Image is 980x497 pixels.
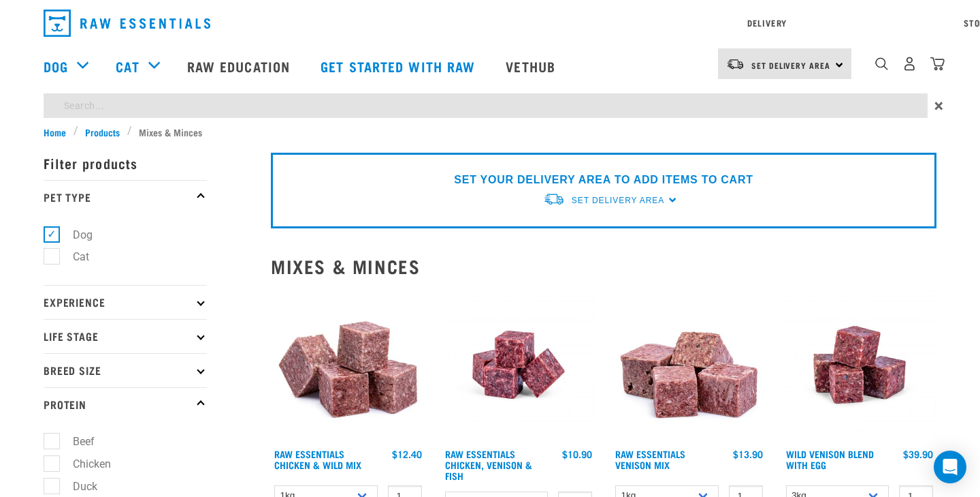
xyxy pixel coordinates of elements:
img: van-moving.png [543,192,565,207]
img: user.png [902,57,917,71]
p: Experience [44,285,207,319]
img: home-icon@2x.png [930,57,945,71]
label: Dog [51,226,98,243]
p: Filter products [44,146,207,180]
p: Protein [44,387,207,421]
img: Raw Essentials Logo [44,10,210,37]
div: $39.90 [903,449,933,460]
p: Life Stage [44,319,207,353]
a: Raw Education [174,39,307,93]
a: Cat [116,56,139,76]
img: 1113 RE Venison Mix 01 [612,288,766,442]
div: $10.90 [562,449,592,460]
div: $12.40 [392,449,422,460]
img: home-icon-1@2x.png [875,57,888,70]
img: Chicken Venison mix 1655 [442,288,596,442]
input: Search... [44,93,928,118]
nav: dropdown navigation [33,4,947,42]
img: Pile Of Cubed Chicken Wild Meat Mix [271,288,425,442]
span: Set Delivery Area [572,196,664,205]
h2: Mixes & Minces [271,256,936,277]
label: Chicken [51,455,116,472]
a: Raw Essentials Chicken & Wild Mix [274,451,361,467]
img: Venison Egg 1616 [783,288,937,442]
p: Pet Type [44,180,207,214]
a: Get started with Raw [307,39,492,93]
a: Wild Venison Blend with Egg [786,451,874,467]
span: Set Delivery Area [751,63,830,67]
a: Vethub [492,39,572,93]
label: Cat [51,248,95,265]
label: Beef [51,433,100,450]
p: SET YOUR DELIVERY AREA TO ADD ITEMS TO CART [454,172,753,188]
span: Products [85,125,120,139]
img: van-moving.png [726,58,745,70]
a: Home [44,125,73,139]
a: Delivery [747,20,787,25]
nav: breadcrumbs [44,125,936,139]
p: Breed Size [44,353,207,387]
a: Raw Essentials Chicken, Venison & Fish [445,451,532,478]
a: Dog [44,56,68,76]
a: Raw Essentials Venison Mix [615,451,685,467]
div: $13.90 [733,449,763,460]
span: × [934,93,943,118]
span: Home [44,125,66,139]
a: Products [78,125,127,139]
label: Duck [51,478,103,495]
div: Open Intercom Messenger [934,451,966,483]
